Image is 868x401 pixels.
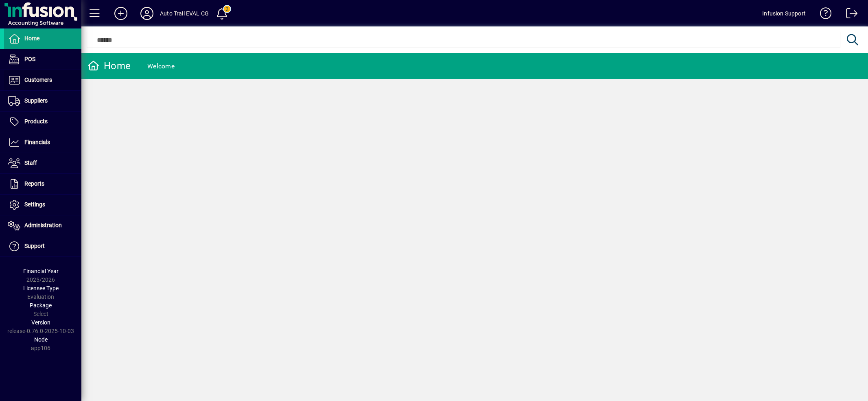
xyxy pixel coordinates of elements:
[4,174,81,194] a: Reports
[24,201,45,208] span: Settings
[4,153,81,173] a: Staff
[23,285,59,291] span: Licensee Type
[24,56,35,62] span: POS
[24,160,37,166] span: Staff
[24,180,44,187] span: Reports
[4,91,81,111] a: Suppliers
[87,59,131,72] div: Home
[24,118,48,125] span: Products
[4,49,81,70] a: POS
[147,60,175,73] div: Welcome
[30,302,52,309] span: Package
[108,6,134,21] button: Add
[840,2,858,28] a: Logout
[24,222,62,228] span: Administration
[4,236,81,256] a: Support
[24,35,39,42] span: Home
[4,112,81,132] a: Products
[34,336,48,343] span: Node
[24,243,45,249] span: Support
[160,7,209,20] div: Auto Trail EVAL CG
[24,77,52,83] span: Customers
[4,215,81,236] a: Administration
[24,139,50,145] span: Financials
[4,70,81,90] a: Customers
[814,2,832,28] a: Knowledge Base
[762,7,806,20] div: Infusion Support
[4,195,81,215] a: Settings
[4,132,81,153] a: Financials
[23,268,59,274] span: Financial Year
[31,319,50,326] span: Version
[134,6,160,21] button: Profile
[24,97,48,104] span: Suppliers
